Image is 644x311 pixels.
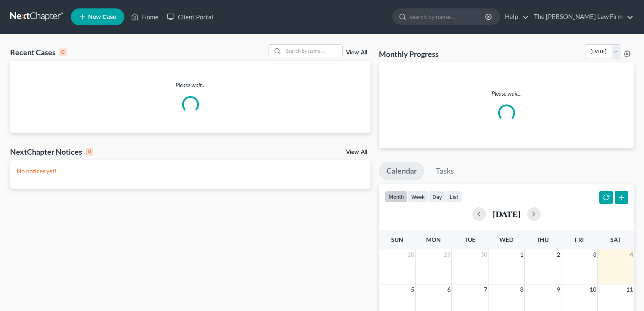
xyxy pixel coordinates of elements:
[530,9,633,24] a: The [PERSON_NAME] Law Firm
[379,49,439,59] h3: Monthly Progress
[391,236,403,243] span: Sun
[346,149,367,155] a: View All
[409,9,486,24] input: Search by name...
[501,9,529,24] a: Help
[629,249,634,260] span: 4
[464,236,475,243] span: Tue
[589,284,597,295] span: 10
[10,147,93,157] div: NextChapter Notices
[446,191,462,202] button: list
[428,162,462,180] a: Tasks
[480,249,488,260] span: 30
[385,191,408,202] button: month
[610,236,621,243] span: Sat
[17,167,364,175] p: No notices yet!
[575,236,584,243] span: Fri
[410,284,415,295] span: 5
[429,191,446,202] button: day
[127,9,163,24] a: Home
[407,249,415,260] span: 28
[499,236,513,243] span: Wed
[86,148,93,155] div: 0
[493,209,521,218] h2: [DATE]
[592,249,597,260] span: 3
[537,236,549,243] span: Thu
[443,249,451,260] span: 29
[59,48,67,56] div: 0
[88,14,116,20] span: New Case
[483,284,488,295] span: 7
[519,284,524,295] span: 8
[519,249,524,260] span: 1
[625,284,634,295] span: 11
[283,45,342,57] input: Search by name...
[386,89,627,98] p: Please wait...
[163,9,217,24] a: Client Portal
[346,50,367,56] a: View All
[379,162,424,180] a: Calendar
[10,81,370,89] p: Please wait...
[556,284,561,295] span: 9
[556,249,561,260] span: 2
[408,191,429,202] button: week
[446,284,451,295] span: 6
[426,236,441,243] span: Mon
[10,47,67,57] div: Recent Cases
